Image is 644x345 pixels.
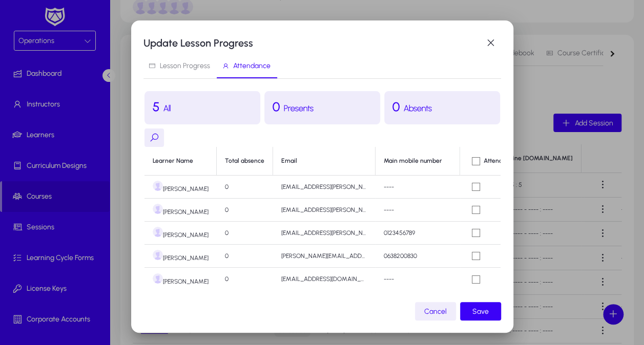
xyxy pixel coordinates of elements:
td: 0638200830 [376,245,460,268]
td: ---- [376,176,460,199]
h4: 5 [153,101,171,115]
td: [PERSON_NAME][EMAIL_ADDRESS][DOMAIN_NAME] [273,245,376,268]
app-course-simple-card: All [144,91,260,124]
h4: 0 [273,101,314,115]
td: ---- [376,199,460,222]
span: [PERSON_NAME] [163,185,209,192]
th: Attendance [460,147,525,176]
button: Save [460,302,501,320]
img: default-user.png [153,273,163,284]
td: 0 [217,245,273,268]
app-course-simple-card: Presents [264,91,380,124]
td: [EMAIL_ADDRESS][PERSON_NAME][DOMAIN_NAME] [273,199,376,222]
td: [EMAIL_ADDRESS][PERSON_NAME][DOMAIN_NAME] [273,176,376,199]
img: default-user.png [153,250,163,260]
div: Main mobile number [384,157,442,165]
img: default-user.png [153,204,163,214]
td: 0 [217,176,273,199]
td: [EMAIL_ADDRESS][PERSON_NAME][DOMAIN_NAME] [273,222,376,245]
div: Learner Name [153,157,193,165]
span: [PERSON_NAME] [163,254,209,262]
div: Learner Name [153,157,208,165]
span: [PERSON_NAME] [163,208,209,215]
span: All [163,103,171,113]
span: Absents [404,103,432,113]
div: Email [281,157,297,165]
div: Main mobile number [384,157,451,165]
span: Save [472,307,489,316]
img: default-user.png [153,181,163,191]
app-course-simple-card: Absents [384,91,500,124]
td: 0 [217,268,273,291]
button: Cancel [415,302,456,320]
span: Cancel [424,307,447,316]
th: Total absence [217,147,273,176]
div: Email [281,157,367,165]
td: 0 [217,199,273,222]
span: [PERSON_NAME] [163,278,209,285]
img: default-user.png [153,227,163,237]
span: [PERSON_NAME] [163,231,209,239]
td: [EMAIL_ADDRESS][DOMAIN_NAME] [273,268,376,291]
td: 0 [217,222,273,245]
td: ---- [376,268,460,291]
span: Lesson Progress [160,62,210,70]
td: 0123456789 [376,222,460,245]
h4: 0 [392,101,432,115]
span: Presents [284,103,314,113]
h1: Update Lesson Progress [143,35,481,51]
span: Attendance [233,62,271,70]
